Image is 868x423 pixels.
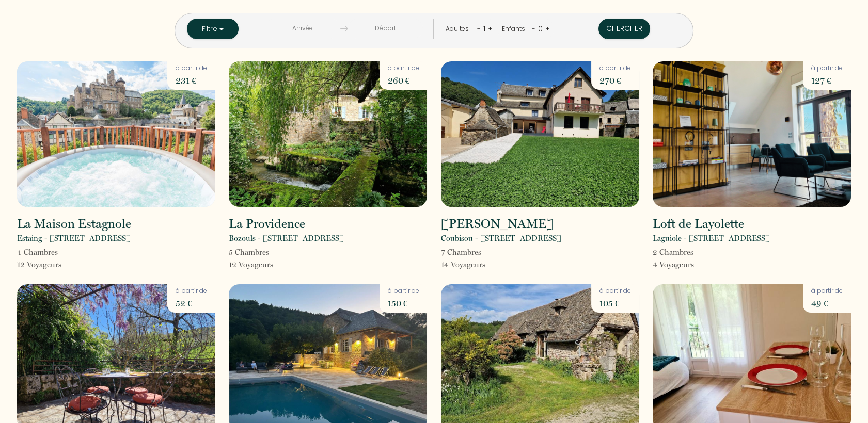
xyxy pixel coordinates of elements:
[599,73,631,88] p: 270 €
[17,218,131,230] h2: La Maison Estagnole
[266,248,269,257] span: s
[229,258,273,271] p: 12 Voyageur
[441,232,561,245] p: Coubisou - [STREET_ADDRESS]
[690,248,693,257] span: s
[653,61,851,207] img: rental-image
[229,232,344,245] p: Bozouls - [STREET_ADDRESS]
[598,19,650,39] button: Chercher
[599,286,631,296] p: à partir de
[545,24,550,34] a: +
[176,73,207,88] p: 231 €
[265,19,340,39] input: Arrivée
[388,286,419,296] p: à partir de
[811,73,843,88] p: 127 €
[176,296,207,311] p: 52 €
[176,286,207,296] p: à partir de
[599,296,631,311] p: 105 €
[488,24,493,34] a: +
[441,61,639,207] img: rental-image
[653,218,744,230] h2: Loft de Layolette
[17,232,131,245] p: Estaing - [STREET_ADDRESS]
[811,63,843,73] p: à partir de
[187,19,239,39] button: Filtre
[691,260,694,269] span: s
[229,218,305,230] h2: La Providence
[653,246,694,258] p: 2 Chambre
[58,260,61,269] span: s
[229,61,427,207] img: rental-image
[811,286,843,296] p: à partir de
[482,260,485,269] span: s
[441,218,554,230] h2: [PERSON_NAME]
[388,73,419,88] p: 260 €
[446,24,472,34] div: Adultes
[653,232,770,245] p: Laguiole - [STREET_ADDRESS]
[599,63,631,73] p: à partir de
[176,63,207,73] p: à partir de
[481,21,488,37] div: 1
[17,246,61,258] p: 4 Chambre
[55,248,58,257] span: s
[532,24,535,34] a: -
[441,246,485,258] p: 7 Chambre
[348,19,423,39] input: Départ
[502,24,529,34] div: Enfants
[229,246,273,258] p: 5 Chambre
[17,61,215,207] img: rental-image
[340,25,348,32] img: guests
[270,260,273,269] span: s
[811,296,843,311] p: 49 €
[388,63,419,73] p: à partir de
[535,21,545,37] div: 0
[441,258,485,271] p: 14 Voyageur
[653,258,694,271] p: 4 Voyageur
[477,24,481,34] a: -
[17,258,61,271] p: 12 Voyageur
[388,296,419,311] p: 150 €
[478,248,481,257] span: s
